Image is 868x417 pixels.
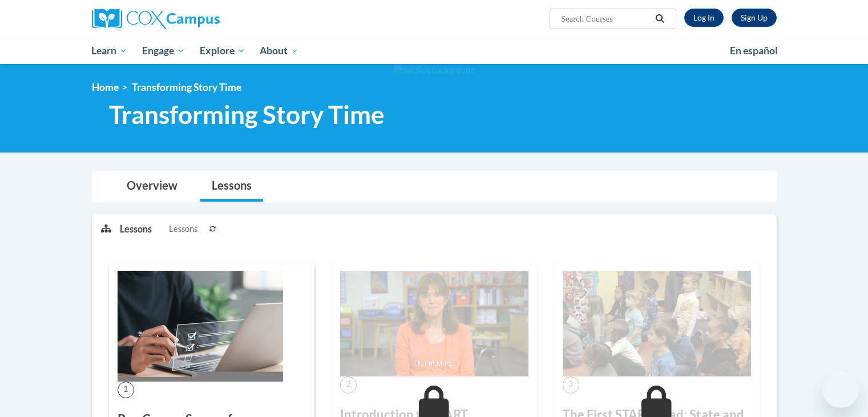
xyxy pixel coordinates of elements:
a: Log In [684,9,724,27]
a: Lessons [200,171,263,202]
span: Lessons [169,223,197,235]
a: Learn [84,38,135,64]
span: Transforming Story Time [132,81,241,93]
span: Transforming Story Time [109,99,385,130]
span: Engage [142,44,185,58]
a: Home [92,81,119,93]
span: About [260,44,298,58]
iframe: Button to launch messaging window [822,371,859,408]
a: About [252,38,306,64]
img: Cox Campus [92,9,220,29]
a: Cox Campus [92,9,309,29]
button: Search [651,12,668,26]
div: Main menu [75,38,794,64]
span: En español [730,45,778,57]
img: Course Image [118,271,283,382]
img: Course Image [340,271,528,377]
p: Lessons [120,223,152,235]
a: Explore [192,38,253,64]
span: 3 [563,376,579,393]
img: Course Image [563,271,751,377]
a: Register [732,9,777,27]
span: 2 [340,376,357,393]
img: Section background [394,65,475,77]
a: En español [722,39,785,63]
span: 1 [118,382,134,398]
span: Learn [91,44,127,58]
span: Explore [200,44,245,58]
input: Search Courses [560,12,651,26]
a: Overview [115,171,189,202]
a: Engage [135,38,192,64]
